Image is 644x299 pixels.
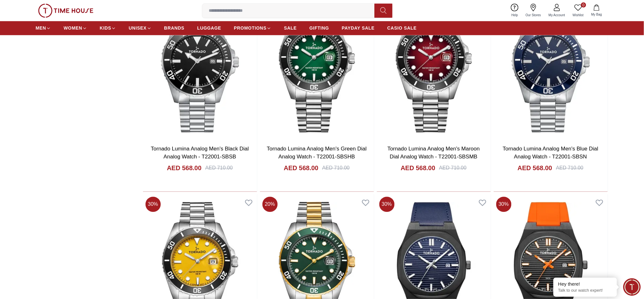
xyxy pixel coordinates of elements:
span: Wishlist [570,13,586,17]
div: AED 710.00 [439,164,466,172]
h4: AED 568.00 [518,164,552,173]
span: Our Stores [523,13,544,17]
img: ... [38,4,93,18]
span: CASIO SALE [387,25,417,31]
div: Hey there! [558,281,612,287]
div: AED 710.00 [322,164,349,172]
a: PROMOTIONS [234,23,271,34]
span: SALE [284,25,297,31]
h4: AED 568.00 [401,164,435,173]
span: Help [509,13,521,17]
a: 0Wishlist [569,3,587,19]
a: GIFTING [309,23,329,34]
a: Tornado Lumina Analog Men's Blue Dial Analog Watch - T22001-SBSN [503,146,599,160]
span: PAYDAY SALE [342,25,375,31]
span: GIFTING [309,25,329,31]
a: Tornado Lumina Analog Men's Green Dial Analog Watch - T22001-SBSHB [267,146,367,160]
span: WOMEN [64,25,82,31]
span: BRANDS [164,25,185,31]
span: KIDS [100,25,111,31]
a: Help [508,3,522,19]
a: MEN [36,23,51,34]
span: 30 % [146,197,161,212]
a: LUGGAGE [197,23,221,34]
span: MEN [36,25,46,31]
a: Our Stores [522,3,545,19]
span: 20 % [262,197,278,212]
a: KIDS [100,23,116,34]
a: CASIO SALE [387,23,417,34]
a: SALE [284,23,297,34]
span: PROMOTIONS [234,25,267,31]
span: 30 % [379,197,395,212]
div: AED 710.00 [556,164,583,172]
span: LUGGAGE [197,25,221,31]
a: BRANDS [164,23,185,34]
p: Talk to our watch expert! [558,288,612,293]
span: My Bag [589,12,605,17]
span: 0 [581,3,586,8]
div: AED 710.00 [205,164,233,172]
a: WOMEN [64,23,87,34]
h4: AED 568.00 [167,164,201,173]
span: 30 % [496,197,512,212]
button: My Bag [587,3,606,18]
a: Tornado Lumina Analog Men's Black Dial Analog Watch - T22001-SBSB [151,146,249,160]
span: UNISEX [129,25,146,31]
div: Chat Widget [623,278,641,296]
h4: AED 568.00 [284,164,318,173]
a: PAYDAY SALE [342,23,375,34]
a: UNISEX [129,23,151,34]
span: My Account [546,13,568,17]
a: Tornado Lumina Analog Men's Maroon Dial Analog Watch - T22001-SBSMB [388,146,480,160]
